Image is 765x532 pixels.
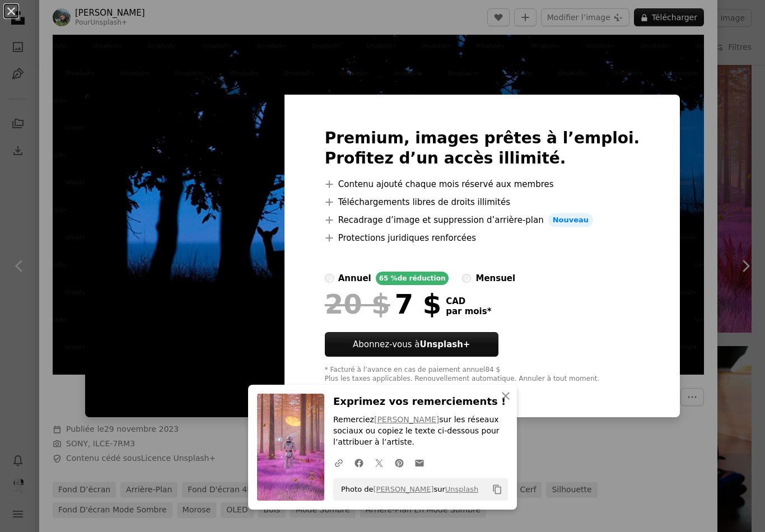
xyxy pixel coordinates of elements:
h2: Premium, images prêtes à l’emploi. Profitez d’un accès illimité. [325,128,640,169]
a: Unsplash [445,485,478,493]
a: Partagez-lePinterest [389,451,409,474]
span: par mois * [446,306,491,316]
li: Recadrage d’image et suppression d’arrière-plan [325,213,640,227]
div: 65 % de réduction [376,272,449,285]
a: [PERSON_NAME] [374,415,439,424]
div: mensuel [475,272,515,285]
span: Photo de sur [335,480,478,498]
a: Partagez-leTwitter [369,451,389,474]
input: annuel65 %de réduction [325,274,334,283]
a: [PERSON_NAME] [373,485,433,493]
li: Protections juridiques renforcées [325,231,640,245]
div: * Facturé à l’avance en cas de paiement annuel 84 $ Plus les taxes applicables. Renouvellement au... [325,366,640,384]
span: CAD [446,296,491,306]
h3: Exprimez vos remerciements ! [333,394,508,410]
span: 20 $ [325,290,390,319]
a: Partager par mail [409,451,430,474]
strong: Unsplash+ [419,339,470,349]
p: Remerciez sur les réseaux sociaux ou copiez le texte ci-dessous pour l’attribuer à l’artiste. [333,414,508,448]
div: annuel [338,272,371,285]
span: Nouveau [548,213,593,227]
img: premium_photo-1701214296566-b4e90b3ccedb [85,95,284,417]
li: Contenu ajouté chaque mois réservé aux membres [325,178,640,191]
button: Copier dans le presse-papier [488,480,507,499]
a: Abonnez-vous àUnsplash+ [325,332,498,357]
input: mensuel [462,274,471,283]
li: Téléchargements libres de droits illimités [325,195,640,209]
div: 7 $ [325,290,441,319]
a: Partagez-leFacebook [349,451,369,474]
